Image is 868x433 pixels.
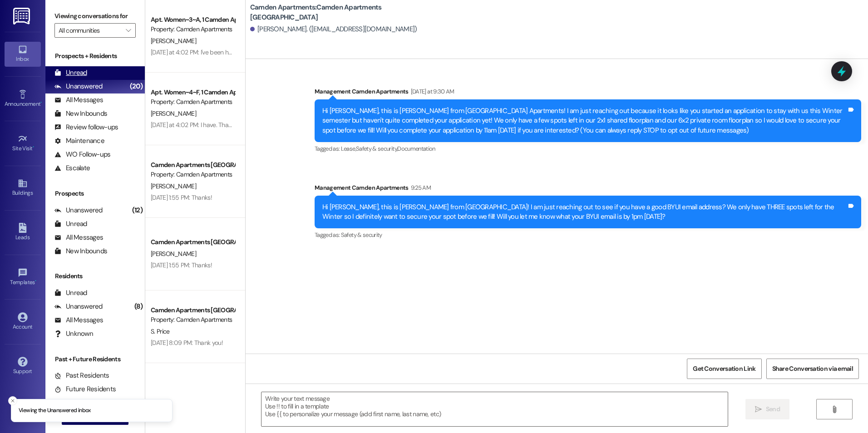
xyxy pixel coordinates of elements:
[151,25,235,34] div: Property: Camden Apartments
[5,310,41,334] a: Account
[831,406,838,413] i: 
[8,396,17,405] button: Close toast
[45,354,145,364] div: Past + Future Residents
[45,51,145,61] div: Prospects + Residents
[54,123,118,132] div: Review follow-ups
[5,354,41,379] a: Support
[409,183,431,192] div: 9:25 AM
[54,150,110,159] div: WO Follow-ups
[5,220,41,245] a: Leads
[130,203,145,217] div: (12)
[397,145,435,153] span: Documentation
[54,95,103,105] div: All Messages
[341,231,382,239] span: Safety & security
[151,170,235,179] div: Property: Camden Apartments
[151,327,169,335] span: S. Price
[151,315,235,325] div: Property: Camden Apartments
[151,48,505,56] div: [DATE] at 4:02 PM: I've been having class when the office is open and then it's closed when i com...
[766,359,859,379] button: Share Conversation via email
[128,79,145,93] div: (20)
[54,384,116,394] div: Future Residents
[151,193,212,202] div: [DATE] 1:55 PM: Thanks!
[54,371,109,380] div: Past Residents
[693,364,755,374] span: Get Conversation Link
[151,121,247,129] div: [DATE] at 4:02 PM: I have. Thank you!
[45,271,145,281] div: Residents
[54,136,104,146] div: Maintenance
[745,399,789,419] button: Send
[409,87,454,96] div: [DATE] at 9:30 AM
[54,315,103,325] div: All Messages
[755,406,762,413] i: 
[151,182,196,190] span: [PERSON_NAME]
[151,15,235,25] div: Apt. Women~3~A, 1 Camden Apartments - Women
[322,202,847,222] div: Hi [PERSON_NAME], this is [PERSON_NAME] from [GEOGRAPHIC_DATA]! I am just reaching out to see if ...
[151,339,223,347] div: [DATE] 8:09 PM: Thank you!
[151,305,235,315] div: Camden Apartments [GEOGRAPHIC_DATA]
[59,23,121,38] input: All communities
[54,329,93,339] div: Unknown
[5,131,41,156] a: Site Visit •
[151,88,235,97] div: Apt. Women~4~F, 1 Camden Apartments - Women
[250,3,432,22] b: Camden Apartments: Camden Apartments [GEOGRAPHIC_DATA]
[54,109,107,118] div: New Inbounds
[151,160,235,170] div: Camden Apartments [GEOGRAPHIC_DATA]
[151,37,196,45] span: [PERSON_NAME]
[54,68,87,78] div: Unread
[772,364,853,374] span: Share Conversation via email
[766,404,780,414] span: Send
[356,145,397,153] span: Safety & security ,
[45,189,145,198] div: Prospects
[5,176,41,200] a: Buildings
[54,206,103,215] div: Unanswered
[151,261,212,269] div: [DATE] 1:55 PM: Thanks!
[13,8,32,25] img: ResiDesk Logo
[54,233,103,242] div: All Messages
[315,183,861,196] div: Management Camden Apartments
[5,265,41,290] a: Templates •
[315,87,861,99] div: Management Camden Apartments
[315,142,861,155] div: Tagged as:
[687,359,761,379] button: Get Conversation Link
[341,145,356,153] span: Lease ,
[35,278,36,284] span: •
[151,250,196,258] span: [PERSON_NAME]
[54,163,90,173] div: Escalate
[151,237,235,247] div: Camden Apartments [GEOGRAPHIC_DATA]
[54,9,136,23] label: Viewing conversations for
[40,99,42,106] span: •
[54,82,103,91] div: Unanswered
[322,106,847,135] div: Hi [PERSON_NAME], this is [PERSON_NAME] from [GEOGRAPHIC_DATA] Apartments! I am just reaching out...
[54,288,87,298] div: Unread
[151,97,235,107] div: Property: Camden Apartments
[151,109,196,118] span: [PERSON_NAME]
[54,219,87,229] div: Unread
[54,246,107,256] div: New Inbounds
[33,144,34,150] span: •
[5,42,41,66] a: Inbox
[132,300,145,314] div: (8)
[250,25,417,34] div: [PERSON_NAME]. ([EMAIL_ADDRESS][DOMAIN_NAME])
[315,228,861,241] div: Tagged as:
[19,407,91,415] p: Viewing the Unanswered inbox
[54,302,103,311] div: Unanswered
[126,27,131,34] i: 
